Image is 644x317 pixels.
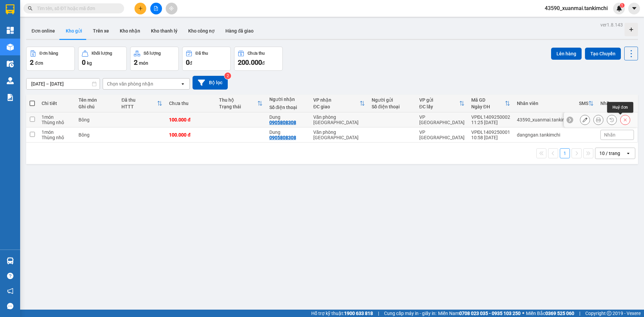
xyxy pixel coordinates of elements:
button: Kho thanh lý [146,23,183,39]
span: question-circle [7,273,13,279]
span: 2 [134,58,138,66]
div: VPĐL1409250002 [471,114,510,120]
th: Toggle SortBy [576,95,597,112]
div: Trạng thái [219,104,257,109]
div: Tạo kho hàng mới [625,23,638,36]
div: Chưa thu [248,51,265,56]
span: message [7,303,13,309]
div: VP [GEOGRAPHIC_DATA] [419,114,465,125]
sup: 2 [224,72,231,79]
div: Thùng nhỏ [42,120,72,125]
div: Chưa thu [169,101,212,106]
div: ver 1.8.143 [600,21,623,29]
div: Số điện thoại [269,105,307,110]
div: Người gửi [372,97,413,103]
div: Dung [269,129,307,135]
div: Ghi chú [78,104,115,109]
div: Nhãn [600,101,634,106]
div: 10:58 [DATE] [471,135,510,140]
div: VP [GEOGRAPHIC_DATA] [419,129,465,140]
div: Chọn văn phòng nhận [107,81,153,87]
div: Bông [78,132,115,138]
button: Hàng đã giao [220,23,259,39]
div: Mã GD [471,97,505,103]
button: Chưa thu200.000đ [234,47,283,71]
img: solution-icon [7,94,14,101]
div: SMS [579,101,588,106]
button: Kho gửi [60,23,88,39]
div: ĐC giao [313,104,360,109]
span: đơn [35,60,43,66]
span: kg [87,60,92,66]
input: Tìm tên, số ĐT hoặc mã đơn [37,5,116,12]
img: dashboard-icon [7,27,14,34]
button: Khối lượng0kg [78,47,127,71]
th: Toggle SortBy [310,95,368,112]
button: aim [166,3,177,14]
span: Miền Nam [438,310,521,317]
span: món [139,60,148,66]
div: 43590_xuanmai.tankimchi [517,117,572,122]
button: Kho công nợ [183,23,220,39]
div: Đơn hàng [40,51,58,56]
img: warehouse-icon [7,60,14,67]
div: dangngan.tankimchi [517,132,572,138]
div: Tên món [78,97,115,103]
button: Tạo Chuyến [585,48,621,60]
div: Dung [269,114,307,120]
span: Nhãn [604,132,615,138]
div: Số điện thoại [372,104,413,109]
svg: open [626,151,631,156]
strong: 0708 023 035 - 0935 103 250 [459,311,521,316]
button: Số lượng2món [130,47,179,71]
div: Thùng nhỏ [42,135,72,140]
button: Đã thu0đ [182,47,231,71]
div: 1 món [42,114,72,120]
img: warehouse-icon [7,44,14,51]
div: Văn phòng [GEOGRAPHIC_DATA] [313,129,365,140]
span: | [579,310,580,317]
span: đ [262,60,265,66]
div: HTTT [121,104,157,109]
div: 0905808308 [269,120,296,125]
button: Kho nhận [114,23,146,39]
span: copyright [607,311,611,316]
span: Cung cấp máy in - giấy in: [384,310,436,317]
button: Lên hàng [551,48,582,60]
div: 1 món [42,129,72,135]
input: Select a date range. [26,78,100,89]
img: warehouse-icon [7,257,14,264]
sup: 1 [620,3,625,8]
img: icon-new-feature [616,5,622,11]
div: VP gửi [419,97,459,103]
button: 1 [560,148,570,158]
strong: 1900 633 818 [344,311,373,316]
button: file-add [150,3,162,14]
span: search [28,6,33,11]
div: Sửa đơn hàng [580,115,590,125]
div: Đã thu [196,51,208,56]
span: đ [190,60,192,66]
div: Nhân viên [517,101,572,106]
div: 11:25 [DATE] [471,120,510,125]
span: | [378,310,379,317]
button: Trên xe [88,23,114,39]
svg: open [180,81,185,87]
span: 0 [82,58,86,66]
div: Chi tiết [42,101,72,106]
img: logo-vxr [6,4,14,14]
span: 0 [186,58,190,66]
th: Toggle SortBy [416,95,468,112]
span: Miền Bắc [526,310,574,317]
span: 43590_xuanmai.tankimchi [539,4,613,12]
div: Thu hộ [219,97,257,103]
button: Đơn hàng2đơn [26,47,75,71]
span: aim [169,6,174,11]
th: Toggle SortBy [118,95,166,112]
span: notification [7,288,13,294]
div: 0905808308 [269,135,296,140]
strong: 0369 525 060 [545,311,574,316]
div: Văn phòng [GEOGRAPHIC_DATA] [313,114,365,125]
th: Toggle SortBy [468,95,514,112]
button: Bộ lọc [193,76,228,90]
